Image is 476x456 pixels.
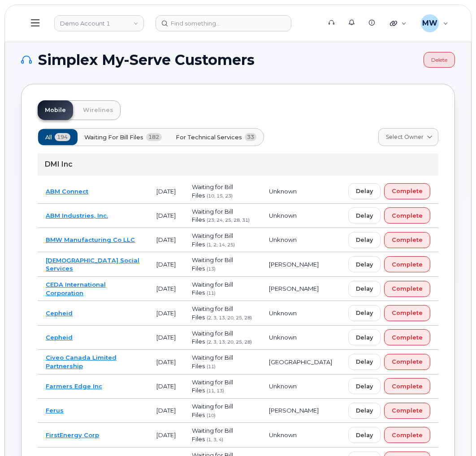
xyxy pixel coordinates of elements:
[207,388,224,394] span: (11, 13)
[46,310,73,317] a: Cepheid
[348,329,381,345] button: Delay
[207,413,216,418] span: (10)
[384,281,430,297] button: Complete
[192,427,233,443] span: Waiting for Bill Files
[356,260,373,269] span: Delay
[392,333,423,342] span: Complete
[269,236,297,243] span: Unknown
[148,423,184,447] td: [DATE]
[356,187,373,195] span: Delay
[46,383,102,390] a: Farmers Edge Inc
[392,431,423,439] span: Complete
[348,281,381,297] button: Delay
[356,431,373,439] span: Delay
[192,305,233,321] span: Waiting for Bill Files
[384,378,430,394] button: Complete
[384,403,430,419] button: Complete
[46,236,135,243] a: BMW Manufacturing Co LLC
[348,256,381,272] button: Delay
[269,310,297,317] span: Unknown
[192,403,233,418] span: Waiting for Bill Files
[207,437,223,443] span: (1, 3, 4)
[356,309,373,317] span: Delay
[348,354,381,370] button: Delay
[46,334,73,341] a: Cepheid
[348,232,381,248] button: Delay
[207,242,235,248] span: (1, 2, 14, 25)
[148,204,184,228] td: [DATE]
[269,212,297,219] span: Unknown
[192,208,233,224] span: Waiting for Bill Files
[356,236,373,244] span: Delay
[269,358,332,366] span: [GEOGRAPHIC_DATA]
[148,399,184,423] td: [DATE]
[392,357,423,366] span: Complete
[356,211,373,220] span: Delay
[192,281,233,297] span: Waiting for Bill Files
[192,256,233,272] span: Waiting for Bill Files
[384,256,430,272] button: Complete
[38,153,438,176] div: DMI Inc
[392,260,423,269] span: Complete
[269,431,297,439] span: Unknown
[192,330,233,345] span: Waiting for Bill Files
[148,277,184,301] td: [DATE]
[148,252,184,276] td: [DATE]
[392,211,423,220] span: Complete
[392,236,423,244] span: Complete
[384,183,430,199] button: Complete
[356,284,373,293] span: Delay
[348,427,381,443] button: Delay
[384,354,430,370] button: Complete
[269,261,319,268] span: [PERSON_NAME]
[46,257,139,272] a: [DEMOGRAPHIC_DATA] Social Services
[148,374,184,399] td: [DATE]
[148,350,184,374] td: [DATE]
[269,383,297,390] span: Unknown
[392,284,423,293] span: Complete
[348,403,381,419] button: Delay
[207,364,216,370] span: (11)
[424,52,455,68] a: Delete
[356,382,373,391] span: Delay
[392,309,423,317] span: Complete
[269,334,297,341] span: Unknown
[384,329,430,345] button: Complete
[245,133,257,141] span: 33
[378,128,438,146] a: Select Owner
[148,301,184,325] td: [DATE]
[84,133,143,142] span: Waiting for Bill Files
[348,183,381,199] button: Delay
[356,406,373,415] span: Delay
[269,188,297,195] span: Unknown
[207,290,216,296] span: (11)
[146,133,162,141] span: 182
[207,315,252,321] span: (2, 3, 13, 20, 25, 28)
[384,232,430,248] button: Complete
[348,305,381,321] button: Delay
[192,354,233,370] span: Waiting for Bill Files
[38,53,255,67] span: Simplex My-Serve Customers
[148,326,184,350] td: [DATE]
[384,427,430,443] button: Complete
[207,217,250,223] span: (23, 24, 25, 28, 31)
[192,232,233,248] span: Waiting for Bill Files
[207,339,252,345] span: (2, 3, 13, 20, 25, 28)
[46,188,88,195] a: ABM Connect
[148,228,184,252] td: [DATE]
[384,305,430,321] button: Complete
[148,179,184,203] td: [DATE]
[46,407,64,414] a: Ferus
[348,207,381,224] button: Delay
[192,183,233,199] span: Waiting for Bill Files
[46,431,99,439] a: FirstEnergy Corp
[46,281,106,297] a: CEDA International Corporation
[392,406,423,415] span: Complete
[392,382,423,391] span: Complete
[356,333,373,342] span: Delay
[269,285,319,292] span: [PERSON_NAME]
[207,266,216,272] span: (13)
[207,193,233,199] span: (10, 15, 23)
[46,354,117,370] a: Civeo Canada Limited Partnership
[76,100,121,120] a: Wirelines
